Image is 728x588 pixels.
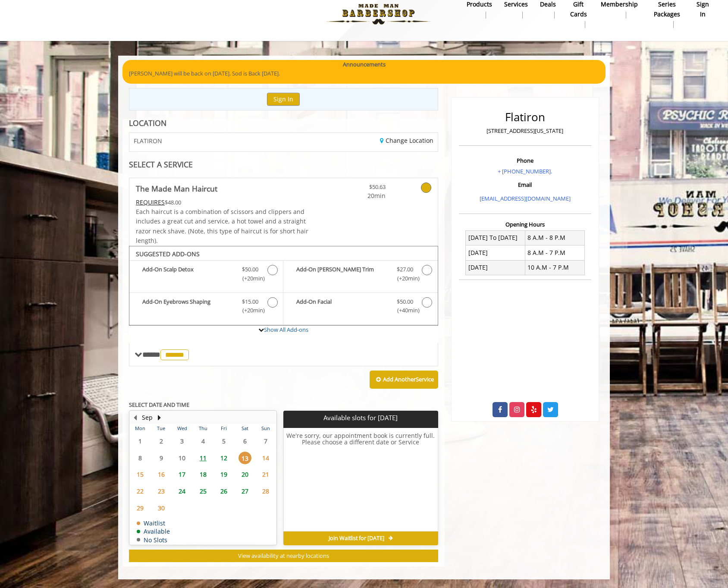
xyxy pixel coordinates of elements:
[134,485,147,497] span: 22
[134,138,162,144] span: FLATIRON
[155,502,168,514] span: 30
[132,413,138,422] button: Previous Month
[213,483,234,500] td: Select day26
[296,265,388,283] b: Add-On [PERSON_NAME] Trim
[129,69,599,78] p: [PERSON_NAME] will be back on [DATE]. Sod is Back [DATE].
[259,468,272,481] span: 21
[525,245,584,260] td: 8 A.M - 7 P.M
[172,466,192,483] td: Select day17
[134,468,147,481] span: 15
[461,126,589,135] p: [STREET_ADDRESS][US_STATE]
[498,167,552,175] a: + [PHONE_NUMBER].
[130,500,151,516] td: Select day29
[466,260,525,275] td: [DATE]
[130,483,151,500] td: Select day22
[335,191,386,201] span: 20min
[480,195,571,202] a: [EMAIL_ADDRESS][DOMAIN_NAME]
[156,413,163,422] button: Next Month
[151,500,171,516] td: Select day30
[238,274,263,283] span: (+20min )
[137,528,170,535] td: Available
[137,520,170,526] td: Waitlist
[155,485,168,497] span: 23
[238,306,263,315] span: (+20min )
[142,265,233,283] b: Add-On Scalp Detox
[129,550,438,562] button: View availability at nearby locations
[397,297,413,306] span: $50.00
[234,466,255,483] td: Select day20
[129,118,166,128] b: LOCATION
[264,326,308,333] a: Show All Add-ons
[259,452,272,464] span: 14
[466,245,525,260] td: [DATE]
[217,468,230,481] span: 19
[155,468,168,481] span: 16
[267,93,300,105] button: Sign In
[130,466,151,483] td: Select day15
[151,483,171,500] td: Select day23
[172,424,192,433] th: Wed
[234,483,255,500] td: Select day27
[383,375,434,383] b: Add Another Service
[213,424,234,433] th: Fri
[238,552,329,560] span: View availability at nearby locations
[192,450,213,466] td: Select day11
[392,274,417,283] span: (+20min )
[134,265,279,285] label: Add-On Scalp Detox
[129,160,438,169] div: SELECT A SERVICE
[242,297,258,306] span: $15.00
[192,466,213,483] td: Select day18
[343,60,386,69] b: Announcements
[296,297,388,315] b: Add-On Facial
[151,466,171,483] td: Select day16
[136,208,308,245] span: Each haircut is a combination of scissors and clippers and includes a great cut and service, a ho...
[466,230,525,245] td: [DATE] To [DATE]
[234,450,255,466] td: Select day13
[397,265,413,274] span: $27.00
[197,485,210,497] span: 25
[329,535,384,542] span: Join Waitlist for [DATE]
[130,424,151,433] th: Mon
[288,265,433,285] label: Add-On Beard Trim
[197,452,210,464] span: 11
[255,424,276,433] th: Sun
[461,111,589,123] h2: Flatiron
[192,483,213,500] td: Select day25
[213,466,234,483] td: Select day19
[459,221,591,227] h3: Opening Hours
[255,483,276,500] td: Select day28
[525,260,584,275] td: 10 A.M - 7 P.M
[238,452,251,464] span: 13
[136,250,200,258] b: SUGGESTED ADD-ONS
[134,502,147,514] span: 29
[380,136,433,145] a: Change Location
[176,485,188,497] span: 24
[197,468,210,481] span: 18
[192,424,213,433] th: Thu
[287,414,434,421] p: Available slots for [DATE]
[172,483,192,500] td: Select day24
[284,432,437,528] h6: We're sorry, our appointment book is currently full. Please choose a different date or Service
[136,198,165,206] span: This service needs some Advance to be paid before we block your appointment
[288,297,433,318] label: Add-On Facial
[259,485,272,497] span: 28
[129,246,438,326] div: The Made Man Haircut Add-onS
[217,485,230,497] span: 26
[134,297,279,318] label: Add-On Eyebrows Shaping
[242,265,258,274] span: $50.00
[142,413,153,422] button: Sep
[151,424,171,433] th: Tue
[461,157,589,164] h3: Phone
[136,182,217,195] b: The Made Man Haircut
[255,466,276,483] td: Select day21
[136,198,309,207] div: $48.00
[217,452,230,464] span: 12
[370,371,438,389] button: Add AnotherService
[213,450,234,466] td: Select day12
[234,424,255,433] th: Sat
[129,401,189,409] b: SELECT DATE AND TIME
[461,182,589,188] h3: Email
[176,468,188,481] span: 17
[255,450,276,466] td: Select day14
